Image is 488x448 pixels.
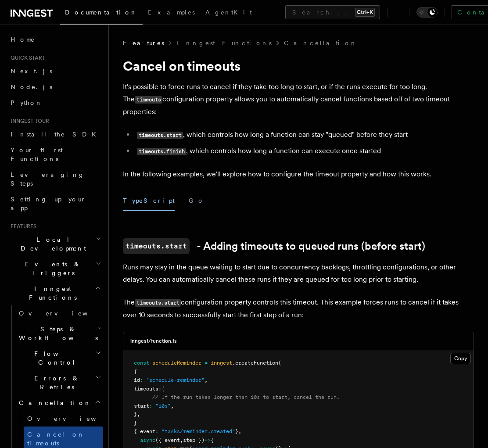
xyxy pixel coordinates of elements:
[176,39,272,47] a: Inngest Functions
[7,118,49,125] span: Inngest tour
[416,7,438,18] button: Toggle dark mode
[140,437,155,443] span: async
[155,437,180,443] span: ({ event
[7,167,103,191] a: Leveraging Steps
[211,360,232,366] span: inngest
[130,337,177,344] h3: inngest/function.ts
[134,420,137,426] span: }
[137,148,186,155] code: timeouts.finish
[11,196,86,211] span: Setting up your app
[146,377,205,383] span: "schedule-reminder"
[7,281,103,305] button: Inngest Functions
[205,377,208,383] span: ,
[149,403,152,409] span: :
[7,191,103,216] a: Setting up your app
[123,39,164,47] span: Features
[148,9,195,16] span: Examples
[7,223,36,230] span: Features
[284,39,358,47] a: Cancellation
[155,428,158,434] span: :
[7,142,103,167] a: Your first Functions
[134,369,137,375] span: {
[60,3,143,25] a: Documentation
[200,3,257,24] a: AgentKit
[152,394,340,400] span: // If the run takes longer than 10s to start, cancel the run.
[134,129,474,141] li: , which controls how long a function can stay "queued" before they start
[11,171,85,187] span: Leveraging Steps
[134,145,474,158] li: , which controls how long a function can execute once started
[135,96,162,104] code: timeouts
[123,58,474,74] h1: Cancel on timeouts
[278,360,281,366] span: (
[11,68,52,75] span: Next.js
[27,415,118,422] span: Overview
[135,299,181,307] code: timeouts.start
[15,305,103,321] a: Overview
[7,32,103,47] a: Home
[143,3,200,24] a: Examples
[7,54,45,61] span: Quick start
[123,238,425,254] a: timeouts.start- Adding timeouts to queued runs (before start)
[211,437,214,443] span: {
[134,377,140,383] span: id
[15,398,91,407] span: Cancellation
[123,238,190,254] code: timeouts.start
[11,131,101,138] span: Install the SDK
[205,9,252,16] span: AgentKit
[123,81,474,118] p: It's possible to force runs to cancel if they take too long to start, or if the runs execute for ...
[134,403,149,409] span: start
[19,310,109,317] span: Overview
[134,386,158,392] span: timeouts
[158,386,161,392] span: :
[205,437,211,443] span: =>
[7,235,96,253] span: Local Development
[235,428,238,434] span: }
[15,321,103,346] button: Steps & Workflows
[161,386,165,392] span: {
[134,360,149,366] span: const
[7,63,103,79] a: Next.js
[15,349,95,367] span: Flow Control
[15,374,95,391] span: Errors & Retries
[11,99,43,106] span: Python
[7,284,95,302] span: Inngest Functions
[155,403,171,409] span: "10s"
[134,411,137,417] span: }
[134,428,155,434] span: { event
[285,5,380,19] button: Search...Ctrl+K
[152,360,201,366] span: scheduleReminder
[7,126,103,142] a: Install the SDK
[7,79,103,95] a: Node.js
[65,9,137,16] span: Documentation
[15,325,98,342] span: Steps & Workflows
[11,83,52,90] span: Node.js
[232,360,278,366] span: .createFunction
[11,147,63,162] span: Your first Functions
[123,296,474,321] p: The configuration property controls this timeout. This example forces runs to cancel if it takes ...
[450,353,471,364] button: Copy
[137,411,140,417] span: ,
[171,403,174,409] span: ,
[355,8,375,17] kbd: Ctrl+K
[161,428,235,434] span: "tasks/reminder.created"
[15,346,103,370] button: Flow Control
[11,35,35,44] span: Home
[205,360,208,366] span: =
[189,191,205,211] button: Go
[123,191,175,211] button: TypeScript
[7,260,96,277] span: Events & Triggers
[140,377,143,383] span: :
[137,132,183,139] code: timeouts.start
[15,395,103,411] button: Cancellation
[123,261,474,286] p: Runs may stay in the queue waiting to start due to concurrency backlogs, throttling configuration...
[7,232,103,256] button: Local Development
[24,411,103,426] a: Overview
[123,168,474,180] p: In the following examples, we'll explore how to configure the timeout property and how this works.
[183,437,205,443] span: step })
[180,437,183,443] span: ,
[15,370,103,395] button: Errors & Retries
[238,428,241,434] span: ,
[7,95,103,111] a: Python
[27,431,85,447] span: Cancel on timeouts
[7,256,103,281] button: Events & Triggers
